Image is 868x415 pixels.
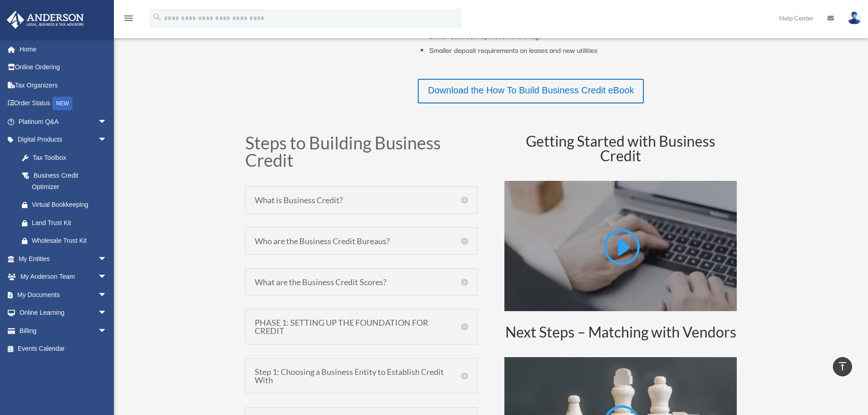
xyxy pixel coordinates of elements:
[13,232,121,250] a: Wholesale Trust Kit
[32,217,109,229] div: Land Trust Kit
[6,250,121,268] a: My Entitiesarrow_drop_down
[837,361,848,372] i: vertical_align_top
[6,304,121,322] a: Online Learningarrow_drop_down
[123,16,134,24] a: menu
[98,131,116,149] span: arrow_drop_down
[255,196,468,204] h5: What is Business Credit?
[13,214,121,232] a: Land Trust Kit
[152,12,162,22] i: search
[98,286,116,304] span: arrow_drop_down
[6,40,121,58] a: Home
[6,113,121,131] a: Platinum Q&Aarrow_drop_down
[98,268,116,287] span: arrow_drop_down
[255,278,468,286] h5: What are the Business Credit Scores?
[6,268,121,286] a: My Anderson Teamarrow_drop_down
[6,286,121,304] a: My Documentsarrow_drop_down
[32,152,109,164] div: Tax Toolbox
[245,134,478,173] h1: Steps to Building Business Credit
[255,318,468,335] h5: PHASE 1: SETTING UP THE FOUNDATION FOR CREDIT
[255,237,468,245] h5: Who are the Business Credit Bureaus?
[32,235,109,246] div: Wholesale Trust Kit
[13,196,121,214] a: Virtual Bookkeeping
[52,97,72,110] div: NEW
[98,250,116,268] span: arrow_drop_down
[847,11,861,25] img: User Pic
[98,304,116,323] span: arrow_drop_down
[6,94,121,113] a: Order StatusNEW
[526,132,715,164] span: Getting Started with Business Credit
[255,368,468,384] h5: Step 1: Choosing a Business Entity to Establish Credit With
[123,13,134,24] i: menu
[98,113,116,131] span: arrow_drop_down
[418,79,644,103] a: Download the How To Build Business Credit eBook
[32,199,109,210] div: Virtual Bookkeeping
[429,43,737,57] li: Smaller deposit requirements on leases and new utilities
[13,167,116,196] a: Business Credit Optimizer
[4,11,87,29] img: Anderson Advisors Platinum Portal
[833,357,852,376] a: vertical_align_top
[13,149,121,167] a: Tax Toolbox
[6,58,121,77] a: Online Ordering
[6,76,121,94] a: Tax Organizers
[98,322,116,340] span: arrow_drop_down
[6,322,121,340] a: Billingarrow_drop_down
[6,131,121,149] a: Digital Productsarrow_drop_down
[6,340,121,358] a: Events Calendar
[32,170,105,192] div: Business Credit Optimizer
[505,323,736,341] span: Next Steps – Matching with Vendors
